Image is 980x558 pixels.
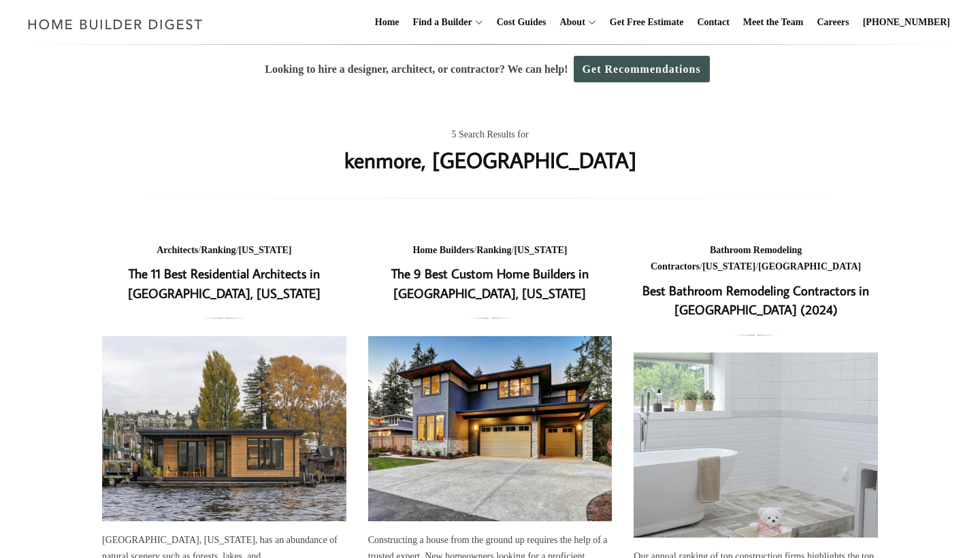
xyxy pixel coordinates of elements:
a: The 9 Best Custom Home Builders in [GEOGRAPHIC_DATA], [US_STATE] [391,265,589,301]
a: Find a Builder [408,1,472,44]
a: Ranking [476,245,511,255]
a: Bathroom Remodeling Contractors [651,245,802,272]
span: 5 Search Results for [451,127,528,144]
a: The 11 Best Residential Architects in [GEOGRAPHIC_DATA], [US_STATE] [102,336,346,521]
div: / / [634,242,878,276]
a: Contact [691,1,734,44]
img: Home Builder Digest [22,11,209,37]
a: The 9 Best Custom Home Builders in [GEOGRAPHIC_DATA], [US_STATE] [368,336,612,521]
a: Home [370,1,405,44]
a: Careers [812,1,855,44]
a: [US_STATE] [238,245,291,255]
a: Get Recommendations [574,56,710,82]
a: Meet the Team [738,1,809,44]
h1: kenmore, [GEOGRAPHIC_DATA] [344,144,636,176]
a: Ranking [201,245,235,255]
div: / / [102,242,346,259]
a: Best Bathroom Remodeling Contractors in [GEOGRAPHIC_DATA] (2024) [634,352,878,538]
a: Get Free Estimate [604,1,689,44]
a: The 11 Best Residential Architects in [GEOGRAPHIC_DATA], [US_STATE] [128,265,321,301]
a: Home Builders [412,245,474,255]
a: Best Bathroom Remodeling Contractors in [GEOGRAPHIC_DATA] (2024) [642,282,869,318]
a: [US_STATE] [514,245,567,255]
a: [US_STATE] [702,261,755,272]
a: About [554,1,585,44]
div: / / [368,242,612,259]
a: Architects [157,245,198,255]
a: Cost Guides [491,1,552,44]
a: [PHONE_NUMBER] [857,1,955,44]
a: [GEOGRAPHIC_DATA] [758,261,861,272]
